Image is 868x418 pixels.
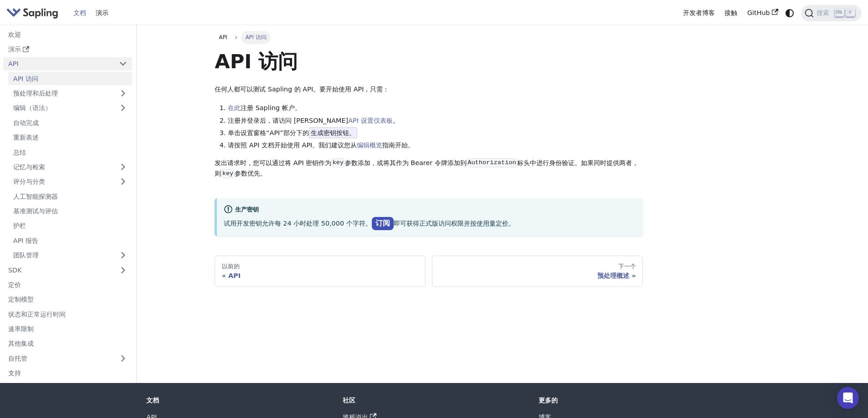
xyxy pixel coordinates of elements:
a: 护栏 [8,219,132,232]
a: 重新表述 [8,131,132,144]
a: 支持 [3,367,132,380]
font: 文档 [146,397,159,404]
a: 下一个预处理概述 [432,256,643,287]
a: 开发者博客 [678,6,720,20]
font: 护栏 [13,222,26,229]
font: 。 [295,104,301,111]
font: 试用开发密钥允许每 24 小时处理 50,000 个字符。 [224,220,372,227]
font: API 访问 [215,50,298,73]
font: 任何人都可以测试 Sapling 的 API。要开始使用 API，只需： [215,86,389,93]
button: 搜索 (Ctrl+K) [801,5,862,21]
button: 展开侧边栏类别“SDK” [114,263,132,277]
font: 重新表述 [13,134,39,141]
a: 欢迎 [3,28,132,41]
font: 演示 [8,45,21,53]
font: 开发者博客 [683,9,715,16]
font: 定制模型 [8,296,34,303]
a: 其他集成 [3,337,132,350]
nav: 文档页面 [215,256,643,287]
a: 文档 [68,6,91,20]
font: 文档 [73,9,86,16]
font: GitHub [747,9,770,16]
font: 发出请求时，您可以通过将 API 密钥作为 [215,159,331,166]
font: SDK [8,267,22,274]
font: 生成密钥按钮。 [311,129,355,136]
font: 参数添加，或将其作为 Bearer 令牌添加到 [345,159,467,166]
font: 单击 [228,129,241,136]
a: 以前的API [215,256,426,287]
font: API 报告 [13,237,38,244]
a: 定制模型 [3,293,132,306]
kbd: K [846,9,855,17]
a: API 报告 [8,234,132,247]
font: 下一个 [618,263,636,270]
font: 搜索 [817,9,829,16]
font: 参数优先。 [235,170,267,177]
font: 生产密钥 [235,206,259,213]
font: 团队管理 [13,252,39,259]
font: 预处理概述 [597,272,629,279]
font: 支持 [8,369,21,377]
img: Sapling.ai [6,6,58,20]
font: 更多的 [539,397,558,404]
font: 状态和正常运行时间 [8,311,66,318]
font: 自托管 [8,355,27,362]
a: 团队管理 [8,249,132,262]
a: SDK [3,263,114,277]
font: 编辑概览 [357,141,382,149]
font: 演示 [96,9,108,16]
a: 人工智能探测器 [8,190,132,203]
font: 指南开始。 [382,141,414,149]
font: 接触 [724,9,737,16]
a: 演示 [3,43,132,56]
font: 编辑（语法） [13,104,51,111]
div: 打开 Intercom Messenger [837,387,859,409]
code: key [331,158,344,167]
a: 状态和正常运行时间 [3,307,132,321]
font: 即可获得正式版访问权限 [394,220,464,227]
font: 总结 [13,149,26,156]
a: 并按使用量定价 [464,220,508,227]
font: 基准测试与评估 [13,207,58,215]
font: 以前的 [222,263,240,270]
font: 注册 Sapling 帐户 [241,104,295,111]
font: 注册并登录后，请访问 [PERSON_NAME] [228,117,348,124]
a: 接触 [719,6,742,20]
font: 人工智能探测器 [13,193,58,200]
code: Authorization [467,158,517,167]
font: 设置窗格“API”部分下的 [241,129,309,136]
font: 预处理和后处理 [13,90,58,97]
font: 速率限制 [8,325,34,332]
a: API [215,31,231,44]
button: 折叠侧边栏类别“API” [114,57,132,71]
font: API [8,60,19,67]
font: 。 [393,117,399,124]
a: 演示 [91,6,113,20]
a: 订阅 [372,217,394,230]
a: GitHub [742,6,783,20]
a: 在此 [228,104,241,111]
a: API 设置仪表板 [348,117,392,124]
a: 速率限制 [3,322,132,336]
a: 基准测试与评估 [8,205,132,218]
nav: 面包屑 [215,31,643,44]
font: API 访问 [246,34,267,40]
font: API [228,272,241,279]
font: 记忆与检索 [13,163,45,171]
font: 订阅 [375,219,390,227]
a: 总结 [8,146,132,159]
a: API [3,57,114,71]
a: 记忆与检索 [8,161,132,174]
font: 定价 [8,281,21,288]
font: API 访问 [13,75,38,82]
a: 自动完成 [8,116,132,129]
code: key [221,169,234,178]
font: 评分与分类 [13,178,45,185]
font: 欢迎 [8,31,21,38]
a: API 访问 [8,72,132,85]
a: Sapling.ai [6,6,62,20]
button: 在暗模式和亮模式之间切换（当前为系统模式） [783,6,796,20]
font: 其他集成 [8,340,34,347]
